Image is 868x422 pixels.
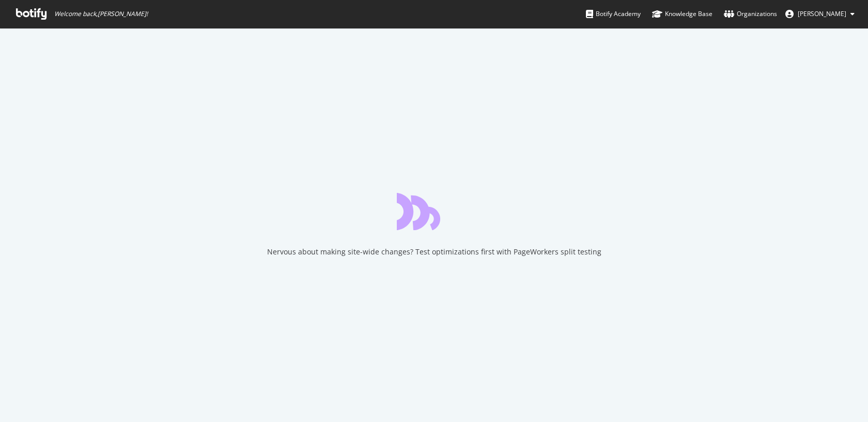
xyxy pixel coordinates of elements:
[397,193,471,230] div: animation
[267,247,601,257] div: Nervous about making site-wide changes? Test optimizations first with PageWorkers split testing
[652,9,712,19] div: Knowledge Base
[54,10,148,18] span: Welcome back, [PERSON_NAME] !
[724,9,777,19] div: Organizations
[586,9,641,19] div: Botify Academy
[777,6,863,22] button: [PERSON_NAME]
[798,9,846,18] span: Allison Gollub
